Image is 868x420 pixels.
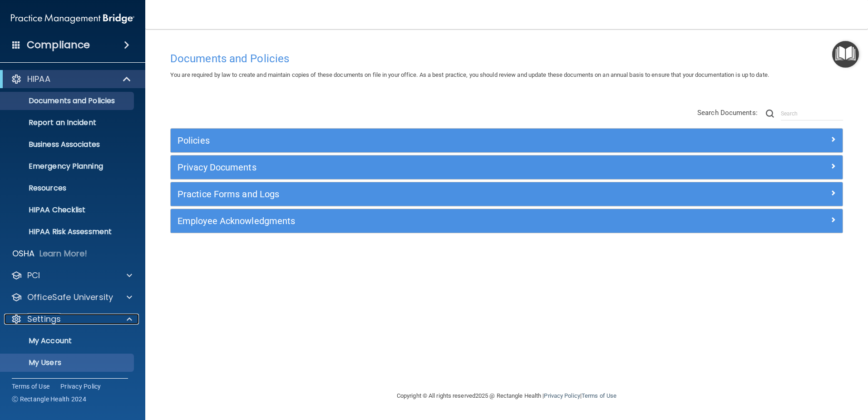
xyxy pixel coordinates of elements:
[11,270,132,281] a: PCI
[12,382,49,391] a: Terms of Use
[766,110,774,118] img: ic-search.3b580494.png
[178,189,668,199] h5: Practice Forms and Logs
[178,133,836,148] a: Policies
[178,187,836,201] a: Practice Forms and Logs
[178,214,836,228] a: Employee Acknowledgments
[6,205,130,215] p: HIPAA Checklist
[781,107,843,120] input: Search
[6,184,130,193] p: Resources
[6,118,130,127] p: Report an Incident
[170,53,843,65] h4: Documents and Policies
[697,109,758,117] span: Search Documents:
[27,74,50,85] p: HIPAA
[544,392,580,399] a: Privacy Policy
[12,395,86,404] span: Ⓒ Rectangle Health 2024
[11,10,134,28] img: PMB logo
[6,162,130,171] p: Emergency Planning
[178,160,836,175] a: Privacy Documents
[6,140,130,149] p: Business Associates
[170,71,769,78] span: You are required by law to create and maintain copies of these documents on file in your office. ...
[6,227,130,236] p: HIPAA Risk Assessment
[6,336,130,345] p: My Account
[178,135,668,145] h5: Policies
[27,270,40,281] p: PCI
[832,41,859,68] button: Open Resource Center
[178,216,668,226] h5: Employee Acknowledgments
[11,314,132,325] a: Settings
[12,248,35,259] p: OSHA
[6,358,130,367] p: My Users
[178,162,668,172] h5: Privacy Documents
[27,39,90,51] h4: Compliance
[711,355,857,392] iframe: Drift Widget Chat Controller
[11,292,132,303] a: OfficeSafe University
[582,392,616,399] a: Terms of Use
[27,292,113,303] p: OfficeSafe University
[6,96,130,105] p: Documents and Policies
[27,314,61,325] p: Settings
[39,248,88,259] p: Learn More!
[60,382,101,391] a: Privacy Policy
[11,74,132,85] a: HIPAA
[341,381,672,410] div: Copyright © All rights reserved 2025 @ Rectangle Health | |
